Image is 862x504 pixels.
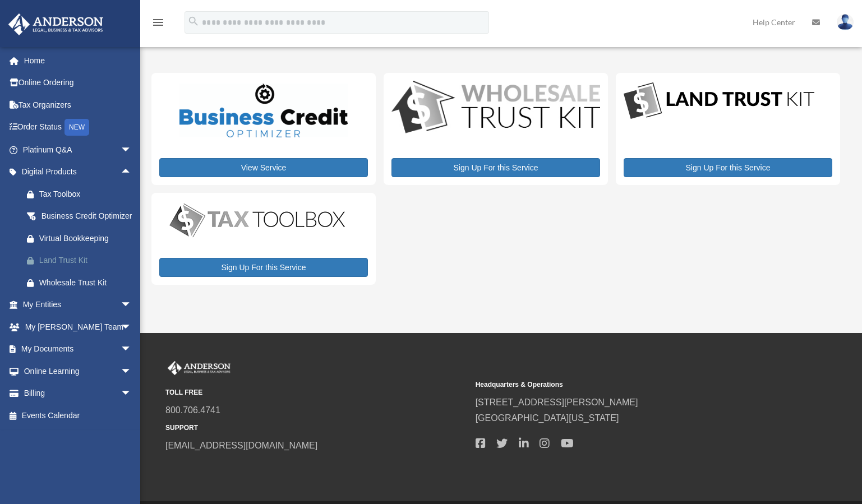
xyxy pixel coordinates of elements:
[391,158,600,177] a: Sign Up For this Service
[837,14,854,30] img: User Pic
[8,72,149,94] a: Online Ordering
[39,209,135,223] div: Business Credit Optimizer
[64,119,89,136] div: NEW
[121,338,143,361] span: arrow_drop_down
[8,49,149,72] a: Home
[121,294,143,317] span: arrow_drop_down
[16,249,149,272] a: Land Trust Kit
[159,258,368,277] a: Sign Up For this Service
[8,316,149,338] a: My [PERSON_NAME] Teamarrow_drop_down
[8,404,149,427] a: Events Calendar
[476,413,619,423] a: [GEOGRAPHIC_DATA][US_STATE]
[159,158,368,177] a: View Service
[16,205,149,228] a: Business Credit Optimizer
[8,94,149,116] a: Tax Organizers
[39,232,135,246] div: Virtual Bookkeeping
[8,338,149,360] a: My Documentsarrow_drop_down
[165,422,468,434] small: SUPPORT
[165,405,220,415] a: 800.706.4741
[8,294,149,316] a: My Entitiesarrow_drop_down
[624,81,814,122] img: LandTrust_lgo-1.jpg
[476,379,778,391] small: Headquarters & Operations
[8,116,149,139] a: Order StatusNEW
[151,20,165,29] a: menu
[39,253,135,267] div: Land Trust Kit
[5,13,107,35] img: Anderson Advisors Platinum Portal
[624,158,832,177] a: Sign Up For this Service
[121,360,143,383] span: arrow_drop_down
[121,161,143,184] span: arrow_drop_up
[165,361,233,376] img: Anderson Advisors Platinum Portal
[165,441,317,450] a: [EMAIL_ADDRESS][DOMAIN_NAME]
[39,187,135,201] div: Tax Toolbox
[187,15,200,27] i: search
[8,382,149,405] a: Billingarrow_drop_down
[151,16,165,29] i: menu
[159,201,356,240] img: taxtoolbox_new-1.webp
[16,271,149,294] a: Wholesale Trust Kit
[16,227,149,249] a: Virtual Bookkeeping
[476,397,638,407] a: [STREET_ADDRESS][PERSON_NAME]
[16,183,149,205] a: Tax Toolbox
[121,316,143,339] span: arrow_drop_down
[8,161,149,183] a: Digital Productsarrow_drop_up
[121,138,143,161] span: arrow_drop_down
[8,360,149,382] a: Online Learningarrow_drop_down
[165,387,468,399] small: TOLL FREE
[121,382,143,405] span: arrow_drop_down
[8,138,149,161] a: Platinum Q&Aarrow_drop_down
[39,276,135,290] div: Wholesale Trust Kit
[391,81,600,136] img: WS-Trust-Kit-lgo-1.jpg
